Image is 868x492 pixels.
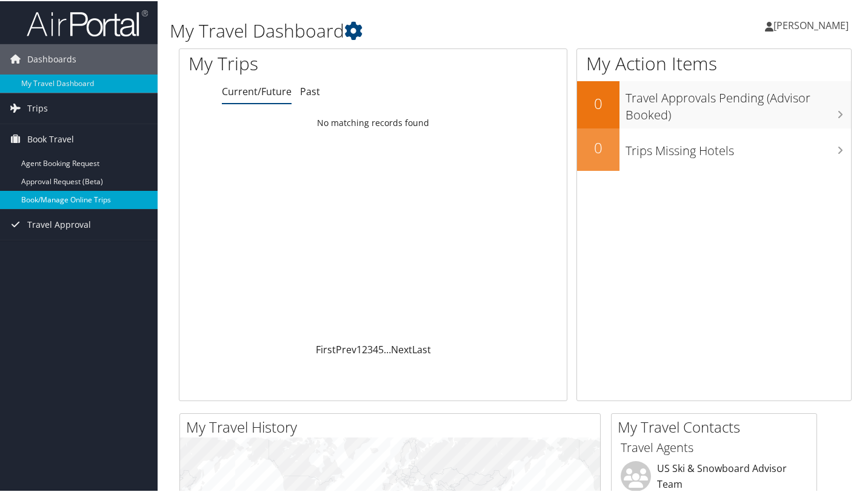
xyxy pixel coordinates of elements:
h2: 0 [577,92,619,113]
a: Past [300,84,320,97]
a: 5 [378,342,384,355]
a: 1 [356,342,362,355]
h1: My Action Items [577,50,851,75]
a: [PERSON_NAME] [765,6,861,42]
span: Travel Approval [27,208,91,239]
span: Dashboards [27,43,76,73]
h3: Trips Missing Hotels [626,135,851,158]
h2: 0 [577,136,619,157]
a: 0Trips Missing Hotels [577,127,851,170]
a: 2 [362,342,367,355]
a: Current/Future [222,84,292,97]
span: [PERSON_NAME] [773,18,849,31]
a: 0Travel Approvals Pending (Advisor Booked) [577,80,851,127]
span: … [384,342,391,355]
span: Trips [27,92,48,122]
h3: Travel Agents [621,438,807,455]
a: Prev [336,342,356,355]
h1: My Trips [189,50,396,75]
a: Last [412,342,431,355]
h2: My Travel History [186,416,600,436]
img: airportal-logo.png [27,8,148,36]
h2: My Travel Contacts [618,416,816,436]
span: Book Travel [27,123,74,153]
a: Next [391,342,412,355]
a: 4 [373,342,378,355]
a: First [316,342,336,355]
h1: My Travel Dashboard [170,17,630,42]
a: 3 [367,342,373,355]
h3: Travel Approvals Pending (Advisor Booked) [626,82,851,122]
td: No matching records found [179,111,567,133]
